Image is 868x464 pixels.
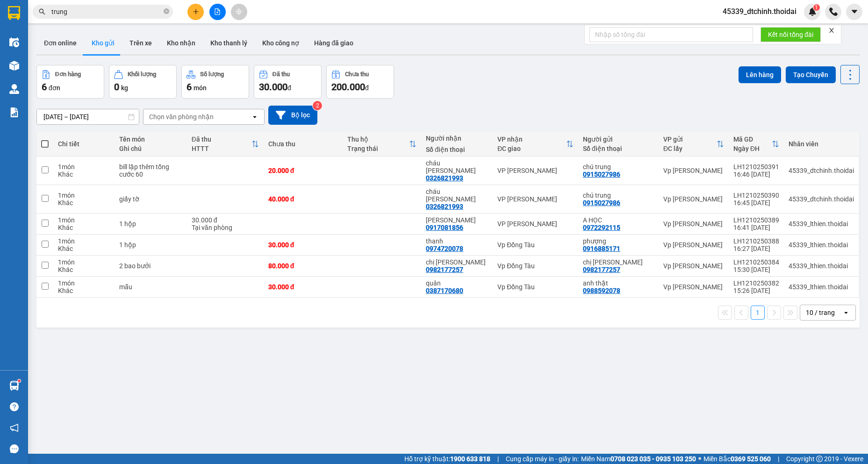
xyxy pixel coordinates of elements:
button: Kho thanh lý [203,32,255,54]
sup: 1 [18,379,21,382]
div: Đơn hàng [55,71,81,78]
button: Kho gửi [84,32,122,54]
div: Đã thu [273,71,290,78]
span: Miền Bắc [703,454,771,464]
div: Khác [58,245,110,252]
button: Kết nối tổng đài [760,27,821,42]
div: 16:45 [DATE] [733,199,779,207]
div: 16:27 [DATE] [733,245,779,252]
div: giấy tờ [119,195,182,203]
div: ĐC lấy [663,145,717,152]
span: close-circle [164,7,169,16]
div: 30.000 đ [192,216,259,224]
div: 0915027986 [583,199,620,207]
span: question-circle [10,402,19,411]
input: Select a date range. [37,109,139,124]
div: chị hoa [426,258,488,266]
div: 40.000 đ [268,195,338,203]
span: close-circle [164,8,169,14]
span: 6 [187,81,192,93]
span: search [39,8,45,15]
span: ⚪️ [698,457,701,461]
div: thanh [426,237,488,245]
span: | [778,454,779,464]
div: anh thật [583,279,654,287]
div: 16:41 [DATE] [733,224,779,231]
span: 0 [114,81,119,93]
div: Khác [58,266,110,273]
div: VP [PERSON_NAME] [497,195,574,203]
span: notification [10,423,19,432]
div: Trạng thái [347,145,409,152]
img: warehouse-icon [9,84,19,94]
span: đ [287,84,291,92]
div: ANH Hà [426,216,488,224]
div: LH1210250382 [733,279,779,287]
div: chị hoa [583,258,654,266]
strong: 0708 023 035 - 0935 103 250 [610,455,696,463]
div: HTTT [192,145,251,152]
div: Khối lượng [128,71,156,78]
svg: open [842,309,850,316]
div: ĐC giao [497,145,566,152]
span: Miền Nam [581,454,696,464]
div: Vp [PERSON_NAME] [663,283,724,291]
div: cháu sen [426,188,488,203]
span: plus [193,8,199,15]
th: Toggle SortBy [659,132,729,157]
div: Chưa thu [345,71,369,78]
div: 16:46 [DATE] [733,171,779,178]
div: LH1210250384 [733,258,779,266]
div: LH1210250390 [733,192,779,199]
div: Chi tiết [58,140,110,148]
div: Người gửi [583,136,654,143]
sup: 1 [813,4,820,11]
span: close [828,27,835,34]
button: Bộ lọc [268,106,317,125]
button: Số lượng6món [181,65,249,99]
span: caret-down [850,7,859,16]
div: Vp [PERSON_NAME] [663,167,724,174]
span: Hỗ trợ kỹ thuật: [404,454,490,464]
span: đơn [49,84,60,92]
img: warehouse-icon [9,37,19,47]
div: LH1210250388 [733,237,779,245]
div: 2 bao bưởi [119,262,182,270]
div: VP nhận [497,136,566,143]
div: 0916885171 [583,245,620,252]
div: Ghi chú [119,145,182,152]
div: VP [PERSON_NAME] [497,167,574,174]
img: warehouse-icon [9,61,19,71]
div: 1 món [58,237,110,245]
div: LH1210250391 [733,163,779,171]
div: 1 món [58,258,110,266]
div: 0974720078 [426,245,463,252]
img: icon-new-feature [808,7,817,16]
div: Thu hộ [347,136,409,143]
div: Đã thu [192,136,251,143]
button: Đơn hàng6đơn [36,65,104,99]
button: plus [187,4,204,20]
img: phone-icon [829,7,838,16]
div: 15:26 [DATE] [733,287,779,294]
button: aim [231,4,247,20]
button: Lên hàng [739,66,781,83]
button: Khối lượng0kg [109,65,177,99]
span: 200.000 [331,81,365,93]
div: 1 món [58,163,110,171]
div: Khác [58,171,110,178]
div: 45339_dtchinh.thoidai [789,195,854,203]
th: Toggle SortBy [343,132,422,157]
div: Vp [PERSON_NAME] [663,262,724,270]
div: 1 hộp [119,220,182,228]
div: Vp Đồng Tàu [497,241,574,249]
div: Tại văn phòng [192,224,259,231]
div: Chọn văn phòng nhận [149,112,214,121]
div: 45339_lthien.thoidai [789,262,854,270]
button: Đã thu30.000đ [254,65,322,99]
span: message [10,444,19,453]
div: Vp [PERSON_NAME] [663,195,724,203]
span: kg [121,84,128,92]
div: 1 món [58,216,110,224]
div: Số lượng [200,71,224,78]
